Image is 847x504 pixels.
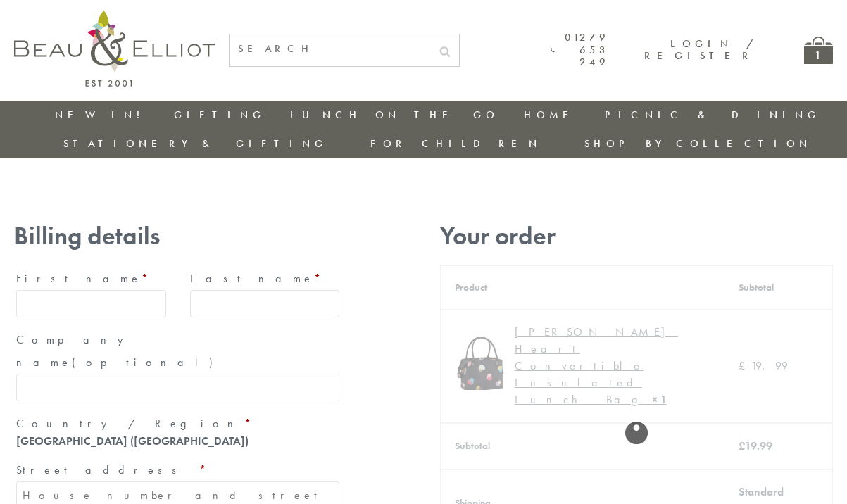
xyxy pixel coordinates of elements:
[584,137,812,151] a: Shop by collection
[72,355,221,370] span: (optional)
[190,267,340,290] label: Last name
[605,108,820,122] a: Picnic & Dining
[55,108,149,122] a: New in!
[524,108,580,122] a: Home
[290,108,498,122] a: Lunch On The Go
[14,11,215,87] img: logo
[644,37,755,63] a: Login / Register
[370,137,541,151] a: For Children
[551,32,609,68] a: 01279 653 249
[16,412,339,435] label: Country / Region
[230,34,431,63] input: SEARCH
[63,137,327,151] a: Stationery & Gifting
[174,108,265,122] a: Gifting
[16,434,249,448] strong: [GEOGRAPHIC_DATA] ([GEOGRAPHIC_DATA])
[804,37,833,64] a: 1
[440,222,833,251] h3: Your order
[14,222,341,251] h3: Billing details
[16,267,166,290] label: First name
[16,459,339,481] label: Street address
[16,329,339,374] label: Company name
